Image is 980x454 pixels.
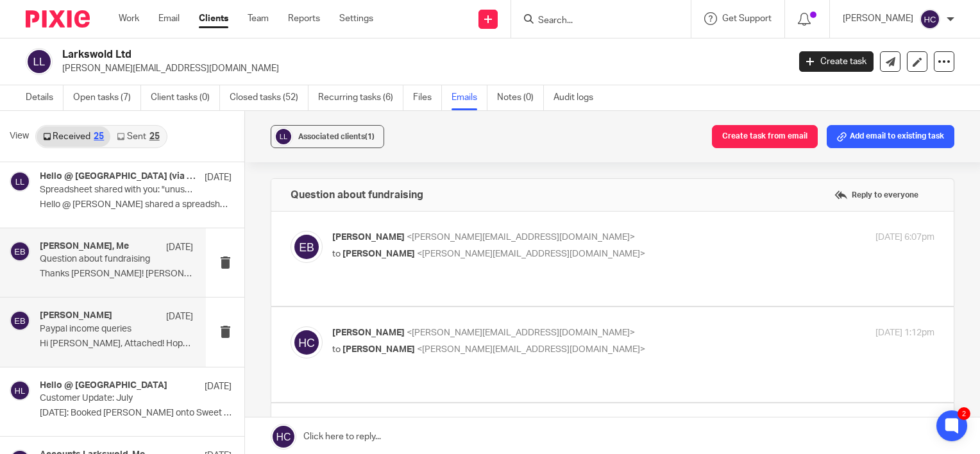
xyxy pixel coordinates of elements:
img: svg%3E [291,326,323,358]
p: Question about fundraising [40,254,162,265]
h4: [PERSON_NAME] [40,310,112,321]
span: <[PERSON_NAME][EMAIL_ADDRESS][DOMAIN_NAME]> [407,233,635,242]
input: Search [537,15,652,27]
span: <[PERSON_NAME][EMAIL_ADDRESS][DOMAIN_NAME]> [417,249,645,258]
a: Client tasks (0) [151,85,220,110]
label: Reply to everyone [831,185,922,205]
span: [PERSON_NAME] [332,328,405,337]
a: Notes (0) [497,85,544,110]
span: [PERSON_NAME] [342,345,415,354]
img: svg%3E [26,48,53,75]
div: On [DATE] 6:36pm, [PERSON_NAME] ( ) wrote: [26,325,577,338]
button: Associated clients(1) [271,125,384,148]
p: Thanks [PERSON_NAME]! [PERSON_NAME] On [DATE],... [40,269,193,280]
span: Associated clients [298,133,375,140]
img: svg%3E [920,9,940,29]
p: [DATE] [205,171,232,184]
img: svg%3E [10,380,30,401]
img: svg%3E [274,127,293,146]
a: Open tasks (7) [73,85,141,110]
span: [PERSON_NAME] [342,249,415,258]
a: Team [248,12,269,25]
span: to [332,345,341,354]
a: [PERSON_NAME][EMAIL_ADDRESS][DOMAIN_NAME] [183,326,407,337]
span: <[PERSON_NAME][EMAIL_ADDRESS][DOMAIN_NAME]> [407,328,635,337]
p: Hi [PERSON_NAME] [35,351,577,364]
a: Sent25 [110,126,165,147]
p: [DATE] 6:07pm [875,231,934,244]
a: Details [26,85,63,110]
p: Spreadsheet shared with you: "unused gift cards [DATE]-aug" [40,185,193,196]
a: Create task [799,51,874,72]
p: You can gift the networking session for free without there being any VAT implications. This is be... [26,142,577,169]
a: Clients [199,12,228,25]
img: svg%3E [10,171,30,192]
div: 25 [149,132,160,141]
span: to [332,249,341,258]
span: View [10,130,29,143]
h4: [PERSON_NAME], Me [40,241,129,252]
img: svg%3E [10,310,30,331]
p: The donation can be looked at separately. The donation be voluntary meaning that someone could at... [26,181,577,260]
a: Recurring tasks (6) [318,85,403,110]
p: [DATE]: Booked [PERSON_NAME] onto Sweet pea... [40,408,232,419]
p: [DATE] [166,310,193,323]
p: [DATE] [205,380,232,393]
p: Customer Update: July [40,393,193,404]
p: Hello @ [PERSON_NAME] shared a spreadsheet Hello... [40,199,232,210]
p: Hi [PERSON_NAME] [26,90,577,103]
button: Add email to existing task [827,125,954,148]
p: [DATE] [166,241,193,254]
a: Reports [288,12,320,25]
span: Get Support [722,14,772,23]
a: Settings [339,12,373,25]
p: [PERSON_NAME] [843,12,913,25]
a: Work [119,12,139,25]
p: Paypal income queries [40,324,162,335]
span: (1) [365,133,375,140]
p: I have spoken to the VAT specialists and we have come up with a way you can work around this. [26,117,577,130]
p: [PERSON_NAME] [35,416,577,429]
h4: Hello @ [GEOGRAPHIC_DATA] (via Google Sheets) [40,171,198,182]
h4: Hello @ [GEOGRAPHIC_DATA] [40,380,167,391]
a: Audit logs [553,85,603,110]
p: [PERSON_NAME] [26,273,577,286]
a: Files [413,85,442,110]
img: svg%3E [10,241,30,262]
div: 2 [958,407,970,420]
img: svg%3E [291,231,323,263]
h2: Larkswold Ltd [62,48,636,62]
p: [PERSON_NAME][EMAIL_ADDRESS][DOMAIN_NAME] [62,62,780,75]
button: Create task from email [712,125,818,148]
p: [DATE] 1:12pm [875,326,934,340]
a: Received25 [37,126,110,147]
a: Email [158,12,180,25]
a: Closed tasks (52) [230,85,308,110]
img: Pixie [26,10,90,28]
div: 25 [94,132,104,141]
span: <[PERSON_NAME][EMAIL_ADDRESS][DOMAIN_NAME]> [417,345,645,354]
p: Hi [PERSON_NAME], Attached! Hope that's all you... [40,339,193,349]
h4: Question about fundraising [291,189,423,201]
u: must [245,183,264,193]
p: As you have advertised the networking as free I think it really needs to stay that way as not to ... [35,377,577,403]
span: [PERSON_NAME] [332,233,405,242]
a: Emails [452,85,487,110]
